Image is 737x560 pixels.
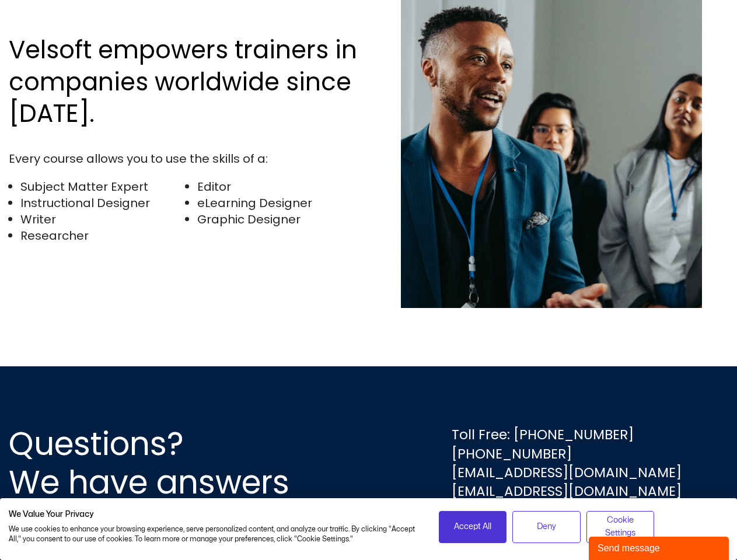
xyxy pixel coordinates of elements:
li: Researcher [20,228,186,244]
li: Graphic Designer [197,211,362,228]
li: Instructional Designer [20,195,186,211]
button: Deny all cookies [512,511,581,543]
button: Accept all cookies [439,511,507,543]
li: eLearning Designer [197,195,362,211]
iframe: chat widget [589,534,731,560]
button: Adjust cookie preferences [586,511,655,543]
h2: Questions? We have answers [9,425,331,502]
li: Subject Matter Expert [20,178,186,195]
span: Deny [537,520,556,533]
span: Cookie Settings [594,514,647,540]
li: Editor [197,178,362,195]
span: Accept All [454,520,491,533]
div: Every course allows you to use the skills of a: [9,150,363,167]
p: We use cookies to enhance your browsing experience, serve personalized content, and analyze our t... [9,524,421,544]
div: Toll Free: [PHONE_NUMBER] [PHONE_NUMBER] [EMAIL_ADDRESS][DOMAIN_NAME] [EMAIL_ADDRESS][DOMAIN_NAME] [452,425,682,501]
h2: Velsoft empowers trainers in companies worldwide since [DATE]. [9,34,363,130]
li: Writer [20,211,186,228]
h2: We Value Your Privacy [9,509,421,520]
